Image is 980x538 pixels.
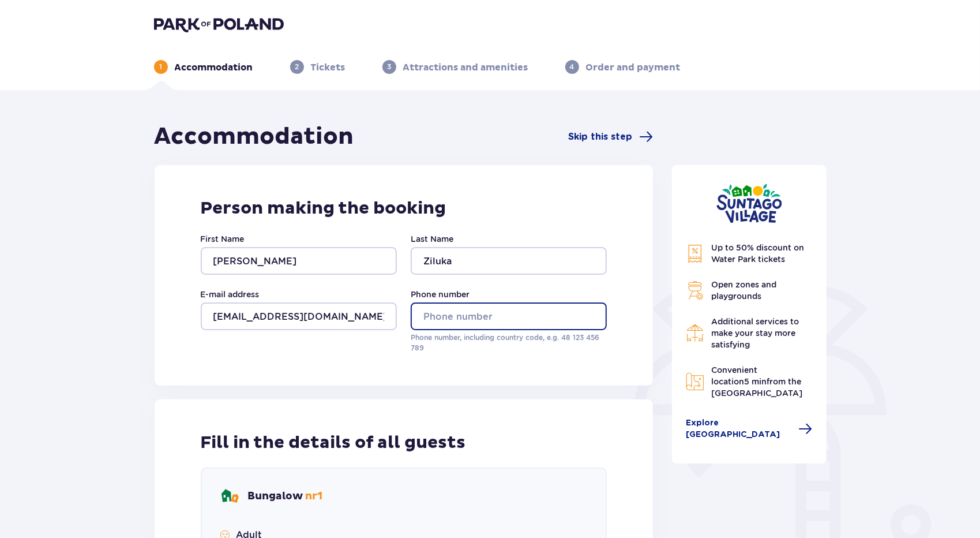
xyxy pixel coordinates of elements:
input: Phone number [411,302,607,330]
img: Restaurant Icon [686,324,704,342]
span: Explore [GEOGRAPHIC_DATA] [686,417,792,440]
div: 3Attractions and amenities [382,60,528,74]
h1: Accommodation [155,122,354,151]
p: 1 [159,62,162,72]
p: 4 [570,62,575,72]
img: bungalows Icon [220,487,239,506]
p: Order and payment [586,61,681,74]
p: Tickets [311,61,346,74]
input: Last Name [411,247,607,275]
p: 3 [387,62,391,72]
div: 4Order and payment [565,60,681,74]
p: Attractions and amenities [403,61,528,74]
input: E-mail address [201,302,397,330]
span: Convenient location from the [GEOGRAPHIC_DATA] [711,365,802,398]
span: nr 1 [306,490,323,503]
p: Fill in the details of all guests [201,432,466,454]
a: Skip this step [568,130,653,144]
span: 5 min [744,377,767,386]
p: Accommodation [175,61,253,74]
span: Additional services to make your stay more satisfying [711,317,799,349]
label: E-mail address [201,289,260,300]
p: Bungalow [248,490,323,503]
span: Skip this step [568,130,632,143]
a: Explore [GEOGRAPHIC_DATA] [686,417,813,440]
p: Phone number, including country code, e.g. 48 ​123 ​456 ​789 [411,332,607,353]
span: Open zones and playgrounds [711,280,776,301]
span: Up to 50% discount on Water Park tickets [711,243,804,264]
p: Person making the booking [201,197,607,219]
img: Park of Poland logo [154,16,284,32]
img: Suntago Village [716,184,782,223]
label: Last Name [411,233,453,245]
label: First Name [201,233,245,245]
img: Map Icon [686,372,704,391]
div: 1Accommodation [154,60,253,74]
img: Grill Icon [686,281,704,300]
p: 2 [295,62,299,72]
div: 2Tickets [290,60,346,74]
input: First Name [201,247,397,275]
label: Phone number [411,289,470,300]
img: Discount Icon [686,244,704,263]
